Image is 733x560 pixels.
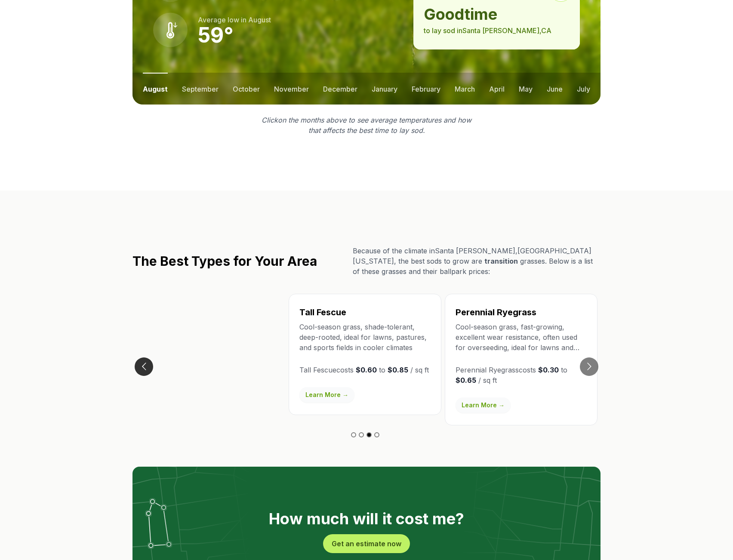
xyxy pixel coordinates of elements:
[374,432,379,437] button: Go to slide 4
[233,73,260,105] button: october
[323,73,357,105] button: december
[143,387,198,403] a: Learn More →
[372,73,397,105] button: january
[198,22,234,48] strong: 59 °
[182,73,219,105] button: september
[455,73,475,105] button: march
[215,366,236,374] strong: $0.90
[323,534,410,553] button: Get an estimate now
[356,366,377,374] strong: $0.60
[143,73,168,105] button: august
[353,246,601,277] p: Because of the climate in Santa [PERSON_NAME] , [GEOGRAPHIC_DATA][US_STATE] , the best sods to gr...
[351,432,356,437] button: Go to slide 1
[456,365,587,385] p: Perennial Ryegrass costs to / sq ft
[143,322,274,353] p: Warm-season grass, slow-growing, dense turf, good for lawns, golf courses, and sports fields
[248,15,271,24] span: august
[484,257,518,265] span: transition
[456,397,511,413] a: Learn More →
[424,6,570,23] strong: good time
[424,25,570,36] p: to lay sod in Santa [PERSON_NAME] , CA
[299,322,431,353] p: Cool-season grass, shade-tolerant, deep-rooted, ideal for lawns, pastures, and sports fields in c...
[184,366,204,374] strong: $0.55
[198,15,271,25] p: Average low in
[577,73,590,105] button: july
[143,306,274,318] h3: Zoysia
[256,115,477,135] p: Click on the months above to see average temperatures and how that affects the best time to lay sod.
[547,73,563,105] button: june
[135,357,153,376] button: Go to previous slide
[366,432,372,437] button: Go to slide 3
[519,73,533,105] button: may
[456,376,476,385] strong: $0.65
[456,306,587,318] h3: Perennial Ryegrass
[299,306,431,318] h3: Tall Fescue
[299,365,431,375] p: Tall Fescue costs to / sq ft
[456,322,587,353] p: Cool-season grass, fast-growing, excellent wear resistance, often used for overseeding, ideal for...
[132,253,317,269] h2: The Best Types for Your Area
[388,366,408,374] strong: $0.85
[299,387,354,403] a: Learn More →
[489,73,505,105] button: april
[580,357,598,376] button: Go to next slide
[359,432,364,437] button: Go to slide 2
[274,73,309,105] button: november
[538,366,559,374] strong: $0.30
[412,73,440,105] button: february
[143,365,274,375] p: Zoysia costs to / sq ft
